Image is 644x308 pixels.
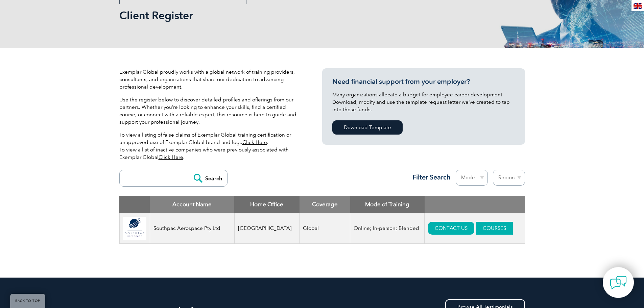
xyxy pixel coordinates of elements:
th: Coverage: activate to sort column ascending [300,196,350,213]
a: Click Here [242,139,267,145]
th: Mode of Training: activate to sort column ascending [350,196,425,213]
p: Many organizations allocate a budget for employee career development. Download, modify and use th... [332,91,515,113]
a: BACK TO TOP [10,294,45,308]
img: 232a24ac-d9bc-ea11-a814-000d3a79823d-logo.png [123,217,146,240]
h2: Client Register [119,10,403,21]
img: en [634,3,642,9]
img: contact-chat.png [610,274,627,291]
th: Home Office: activate to sort column ascending [234,196,300,213]
td: Southpac Aerospace Pty Ltd [150,213,234,244]
td: Online; In-person; Blended [350,213,425,244]
a: Click Here [159,154,183,160]
h3: Need financial support from your employer? [332,77,515,86]
h3: Filter Search [408,173,451,182]
input: Search [190,170,227,186]
p: Exemplar Global proudly works with a global network of training providers, consultants, and organ... [119,68,302,91]
th: Account Name: activate to sort column descending [150,196,234,213]
a: Download Template [332,120,403,135]
a: CONTACT US [428,222,474,235]
a: COURSES [476,222,513,235]
td: [GEOGRAPHIC_DATA] [234,213,300,244]
th: : activate to sort column ascending [425,196,525,213]
td: Global [300,213,350,244]
p: Use the register below to discover detailed profiles and offerings from our partners. Whether you... [119,96,302,126]
p: To view a listing of false claims of Exemplar Global training certification or unapproved use of ... [119,131,302,161]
